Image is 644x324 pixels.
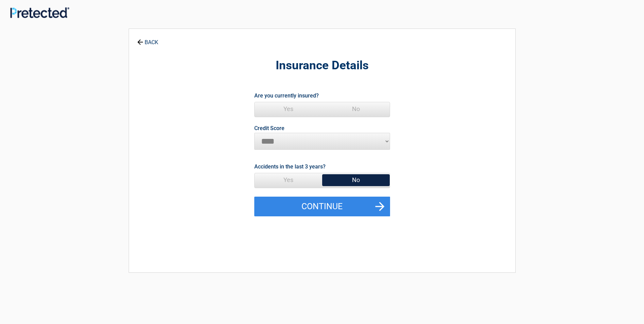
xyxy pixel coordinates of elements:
[136,33,160,45] a: BACK
[254,91,319,100] label: Are you currently insured?
[254,126,284,131] label: Credit Score
[10,7,69,18] img: Main Logo
[322,173,390,187] span: No
[322,102,390,116] span: No
[255,173,322,187] span: Yes
[166,58,478,74] h2: Insurance Details
[254,162,326,171] label: Accidents in the last 3 years?
[255,102,322,116] span: Yes
[254,197,390,216] button: Continue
